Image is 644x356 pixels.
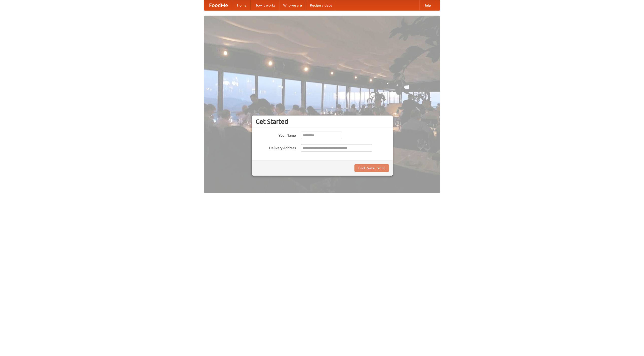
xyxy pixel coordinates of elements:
a: Recipe videos [306,0,336,10]
h3: Get Started [256,118,389,125]
a: FoodMe [204,0,233,10]
a: Home [233,0,251,10]
label: Delivery Address [256,144,296,150]
a: Who we are [279,0,306,10]
button: Find Restaurants! [354,164,389,172]
a: How it works [251,0,279,10]
a: Help [419,0,435,10]
label: Your Name [256,132,296,138]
